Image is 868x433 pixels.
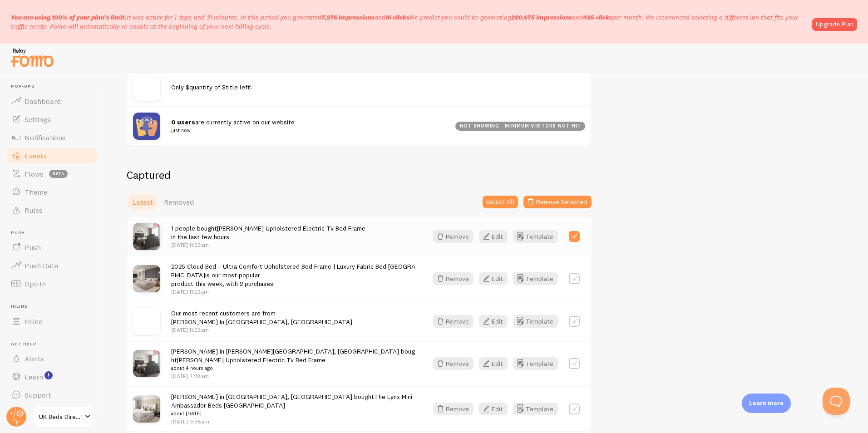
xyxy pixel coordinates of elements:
[25,261,59,270] span: Push Data
[479,403,513,415] a: Edit
[479,272,513,285] a: Edit
[133,308,160,335] img: no_image.svg
[25,169,44,178] span: Flows
[171,83,252,91] span: Only $quantity of $title left!
[171,393,412,409] a: The Lynx Mini Ambassador Beds [GEOGRAPHIC_DATA]
[133,113,160,140] img: pageviews.png
[5,183,99,201] a: Theme
[39,411,82,422] span: UK Beds Direct ltd
[433,357,473,370] button: Remove
[25,243,41,252] span: Push
[479,230,508,243] button: Edit
[25,372,43,381] span: Learn
[479,272,508,285] button: Edit
[513,357,558,370] button: Template
[321,13,409,21] span: and
[171,393,417,418] span: [PERSON_NAME] in [GEOGRAPHIC_DATA], [GEOGRAPHIC_DATA] bought
[33,406,94,428] a: UK Beds Direct ltd
[25,133,66,142] span: Notifications
[479,357,508,370] button: Edit
[5,368,99,386] a: Learn
[479,357,513,370] a: Edit
[11,84,99,89] span: Pop-ups
[483,196,518,208] button: Select All
[749,399,784,408] p: Learn more
[25,317,42,326] span: Inline
[11,341,99,347] span: Get Help
[25,97,61,106] span: Dashboard
[5,386,99,404] a: Support
[127,193,158,211] a: Latest
[455,122,585,131] div: not showing - minimum visitors not hit
[321,13,375,21] b: 7,276 impressions
[11,304,99,310] span: Inline
[812,18,857,31] a: Upgrade Plan
[127,168,592,182] h2: Captured
[10,46,55,69] img: fomo-relay-logo-orange.svg
[25,151,47,160] span: Events
[25,187,47,197] span: Theme
[11,13,127,21] span: You are using 100% of your plan's limit.
[433,315,473,328] button: Remove
[133,265,160,292] img: 6450601134335035792_1_small.png
[177,356,325,364] a: [PERSON_NAME] Upholstered Electric Tv Bed Frame
[5,275,99,293] a: Opt-In
[11,230,99,236] span: Push
[171,224,365,241] span: 1 people bought in the last few hours
[479,403,508,415] button: Edit
[133,223,160,250] img: hh334_12_small.png
[171,309,352,326] span: Our most recent customers are from [PERSON_NAME] In [GEOGRAPHIC_DATA], [GEOGRAPHIC_DATA]
[133,350,160,377] img: hh334_12_small.png
[5,92,99,110] a: Dashboard
[823,388,850,415] iframe: Help Scout Beacon - Open
[25,279,46,288] span: Opt-In
[511,13,572,21] b: 220,675 impressions
[5,165,99,183] a: Flows beta
[5,312,99,330] a: Inline
[433,230,473,243] button: Remove
[133,74,160,101] img: no_image.svg
[511,13,612,21] span: and
[479,315,508,328] button: Edit
[171,262,415,279] a: 2025 Cloud Bed – Ultra Comfort Upholstered Bed Frame | Luxury Fabric Bed [GEOGRAPHIC_DATA]
[5,128,99,147] a: Notifications
[171,364,417,372] small: about 4 hours ago
[5,238,99,256] a: Push
[171,126,444,134] small: just now
[479,315,513,328] a: Edit
[171,326,352,334] p: [DATE] 11:23am
[479,230,513,243] a: Edit
[5,256,99,275] a: Push Data
[742,394,791,413] div: Learn more
[133,395,160,423] img: uk-beds-direct-ltd-default-title-the-lynx-mini-ambassador-beds-uk-29983355928635_small.jpg
[5,349,99,368] a: Alerts
[25,390,51,399] span: Support
[171,262,415,288] span: is our most popular product this week, with 2 purchases
[25,354,44,363] span: Alerts
[164,197,194,207] span: Removed
[5,201,99,219] a: Rules
[217,224,365,232] a: [PERSON_NAME] Upholstered Electric Tv Bed Frame
[11,13,807,31] p: It was active for 1 days and 31 minutes. In this period you generated We predict you could be gen...
[513,315,558,328] button: Template
[171,118,195,126] strong: 0 users
[433,272,473,285] button: Remove
[171,347,417,373] span: [PERSON_NAME] in [PERSON_NAME][GEOGRAPHIC_DATA], [GEOGRAPHIC_DATA] bought
[513,230,558,243] button: Template
[523,196,592,208] button: Remove Selected
[171,409,417,418] small: about [DATE]
[513,272,558,285] button: Template
[158,193,199,211] a: Removed
[583,13,612,21] b: 485 clicks
[49,170,68,178] span: beta
[5,110,99,128] a: Settings
[385,13,409,21] b: 16 clicks
[171,418,417,425] p: [DATE] 9:38am
[5,147,99,165] a: Events
[171,241,365,249] p: [DATE] 11:23am
[171,288,417,295] p: [DATE] 11:23am
[25,206,43,215] span: Rules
